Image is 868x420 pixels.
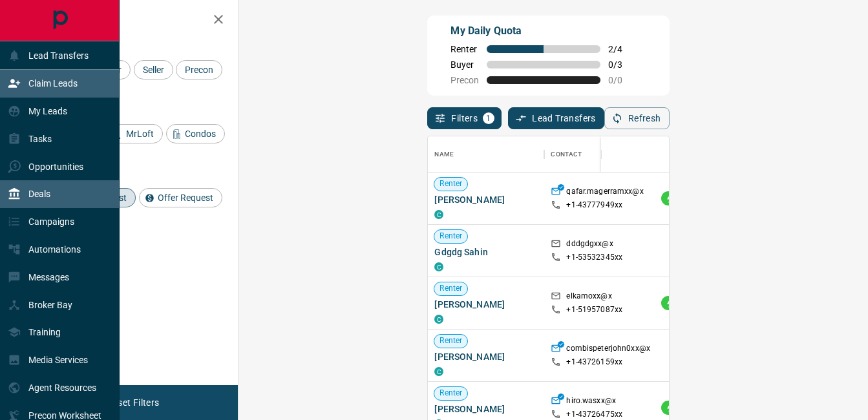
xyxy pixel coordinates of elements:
[604,107,670,129] button: Refresh
[434,210,443,219] div: condos.ca
[180,129,220,139] span: Condos
[434,231,467,242] span: Renter
[566,252,622,263] p: +1- 53532345xx
[434,388,467,399] span: Renter
[484,114,493,123] span: 1
[427,107,502,129] button: Filters1
[434,403,538,415] span: [PERSON_NAME]
[428,136,544,173] div: Name
[566,238,613,252] p: dddgdgxx@x
[434,298,538,311] span: [PERSON_NAME]
[566,357,622,368] p: +1- 43726159xx
[434,193,538,206] span: [PERSON_NAME]
[180,65,218,75] span: Precon
[122,129,158,139] span: MrLoft
[566,291,611,304] p: elkamoxx@x
[98,392,167,414] button: Reset Filters
[608,59,637,70] span: 0 / 3
[138,65,169,75] span: Seller
[508,107,604,129] button: Lead Transfers
[139,188,222,207] div: Offer Request
[551,136,582,173] div: Contact
[434,335,467,346] span: Renter
[434,283,467,294] span: Renter
[153,193,218,203] span: Offer Request
[166,124,225,143] div: Condos
[434,262,443,271] div: condos.ca
[566,395,616,409] p: hiro.wasxx@x
[176,60,222,79] div: Precon
[450,75,479,85] span: Precon
[450,44,479,54] span: Renter
[434,178,467,189] span: Renter
[608,44,637,54] span: 2 / 4
[41,13,225,28] h2: Filters
[566,200,622,211] p: +1- 43777949xx
[107,124,163,143] div: MrLoft
[434,136,454,173] div: Name
[566,409,622,420] p: +1- 43726475xx
[544,136,648,173] div: Contact
[566,343,650,357] p: combispeterjohn0xx@x
[434,350,538,363] span: [PERSON_NAME]
[434,246,538,258] span: Gdgdg Sahin
[608,75,637,85] span: 0 / 0
[450,23,637,39] p: My Daily Quota
[434,367,443,376] div: condos.ca
[566,186,643,200] p: qafar.magerramxx@x
[434,315,443,324] div: condos.ca
[134,60,173,79] div: Seller
[566,304,622,315] p: +1- 51957087xx
[450,59,479,70] span: Buyer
